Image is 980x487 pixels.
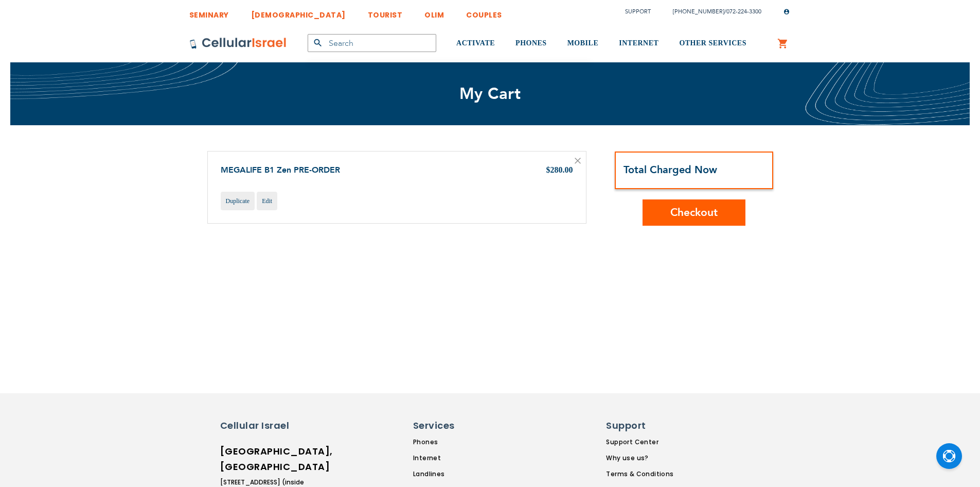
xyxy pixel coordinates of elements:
a: COUPLES [466,3,502,22]
strong: Total Charged Now [623,163,717,177]
a: Landlines [413,469,507,479]
a: SEMINARY [189,3,229,22]
a: Why use us? [606,454,673,463]
a: Terms & Conditions [606,469,673,479]
li: / [663,4,761,19]
button: Checkout [643,199,745,226]
a: OTHER SERVICES [679,24,746,63]
a: [PHONE_NUMBER] [673,8,724,15]
a: MOBILE [567,24,599,63]
a: Support [625,8,651,15]
h6: Services [413,419,501,432]
span: MOBILE [567,39,599,47]
a: TOURIST [368,3,403,22]
span: INTERNET [619,39,658,47]
a: INTERNET [619,24,658,63]
a: Edit [257,192,277,210]
a: ACTIVATE [456,24,495,63]
span: PHONES [515,39,547,47]
a: [DEMOGRAPHIC_DATA] [251,3,346,22]
span: OTHER SERVICES [679,39,746,47]
span: My Cart [459,83,521,105]
input: Search [308,34,436,52]
span: ACTIVATE [456,39,495,47]
span: Duplicate [226,197,250,205]
span: Checkout [670,205,718,220]
a: PHONES [515,24,547,63]
a: Internet [413,454,507,463]
h6: [GEOGRAPHIC_DATA], [GEOGRAPHIC_DATA] [220,444,308,475]
a: Duplicate [221,192,255,210]
h6: Support [606,419,667,432]
a: Phones [413,438,507,447]
span: Edit [262,197,272,205]
a: Support Center [606,438,673,447]
h6: Cellular Israel [220,419,308,432]
a: MEGALIFE B1 Zen PRE-ORDER [221,164,340,176]
span: $280.00 [546,165,573,174]
a: OLIM [424,3,444,22]
img: Cellular Israel Logo [189,37,287,49]
a: 072-224-3300 [726,8,761,15]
